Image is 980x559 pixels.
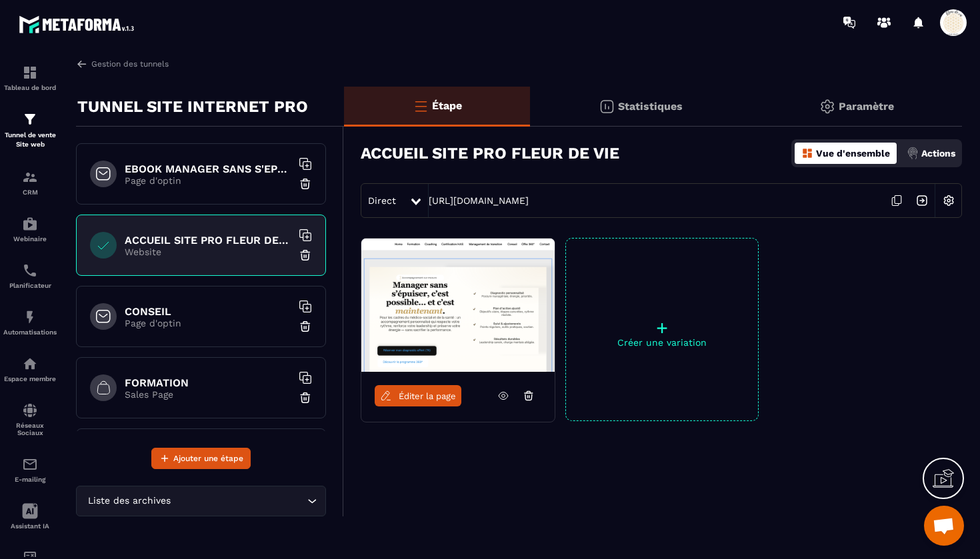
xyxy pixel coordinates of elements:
[3,131,57,149] p: Tunnel de vente Site web
[3,84,57,91] p: Tableau de bord
[125,305,291,318] h6: CONSEIL
[22,309,38,325] img: automations
[299,177,312,191] img: trash
[3,253,57,299] a: schedulerschedulerPlanificateur
[361,239,555,372] img: image
[3,101,57,159] a: formationformationTunnel de vente Site web
[125,175,291,186] p: Page d'optin
[924,506,964,546] div: Ouvrir le chat
[909,188,935,213] img: arrow-next.bcc2205e.svg
[907,147,919,159] img: actions.d6e523a2.png
[22,65,38,81] img: formation
[3,328,57,336] p: Automatisations
[125,389,291,400] p: Sales Page
[76,486,326,516] div: Search for option
[375,385,461,406] a: Éditer la page
[85,494,173,508] span: Liste des archives
[3,493,57,540] a: Assistant IA
[22,402,38,418] img: social-network
[599,99,615,115] img: stats.20deebd0.svg
[3,282,57,289] p: Planificateur
[3,476,57,483] p: E-mailing
[22,111,38,127] img: formation
[839,100,894,113] p: Paramètre
[22,263,38,279] img: scheduler
[3,522,57,530] p: Assistant IA
[566,318,758,337] p: +
[816,148,890,159] p: Vue d'ensemble
[3,235,57,243] p: Webinaire
[3,189,57,196] p: CRM
[413,98,429,114] img: bars-o.4a397970.svg
[3,206,57,253] a: automationsautomationsWebinaire
[432,99,462,112] p: Étape
[76,58,88,70] img: arrow
[3,159,57,206] a: formationformationCRM
[3,392,57,446] a: social-networksocial-networkRéseaux Sociaux
[22,356,38,372] img: automations
[22,216,38,232] img: automations
[3,422,57,436] p: Réseaux Sociaux
[399,391,456,401] span: Éditer la page
[299,320,312,333] img: trash
[76,58,169,70] a: Gestion des tunnels
[566,337,758,348] p: Créer une variation
[936,188,961,213] img: setting-w.858f3a88.svg
[173,494,304,508] input: Search for option
[3,346,57,392] a: automationsautomationsEspace membre
[3,446,57,493] a: emailemailE-mailing
[77,93,308,120] p: TUNNEL SITE INTERNET PRO
[921,148,955,159] p: Actions
[19,12,139,37] img: logo
[299,249,312,262] img: trash
[125,234,291,247] h6: ACCUEIL SITE PRO FLEUR DE VIE
[125,163,291,175] h6: EBOOK MANAGER SANS S'EPUISER OFFERT
[368,195,396,206] span: Direct
[125,318,291,328] p: Page d'optin
[125,247,291,257] p: Website
[22,456,38,472] img: email
[361,144,619,163] h3: ACCUEIL SITE PRO FLEUR DE VIE
[125,376,291,389] h6: FORMATION
[3,375,57,382] p: Espace membre
[299,391,312,404] img: trash
[819,99,835,115] img: setting-gr.5f69749f.svg
[3,299,57,346] a: automationsautomationsAutomatisations
[151,448,251,469] button: Ajouter une étape
[618,100,683,113] p: Statistiques
[22,169,38,185] img: formation
[3,55,57,101] a: formationformationTableau de bord
[801,147,813,159] img: dashboard-orange.40269519.svg
[173,452,243,465] span: Ajouter une étape
[429,195,529,206] a: [URL][DOMAIN_NAME]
